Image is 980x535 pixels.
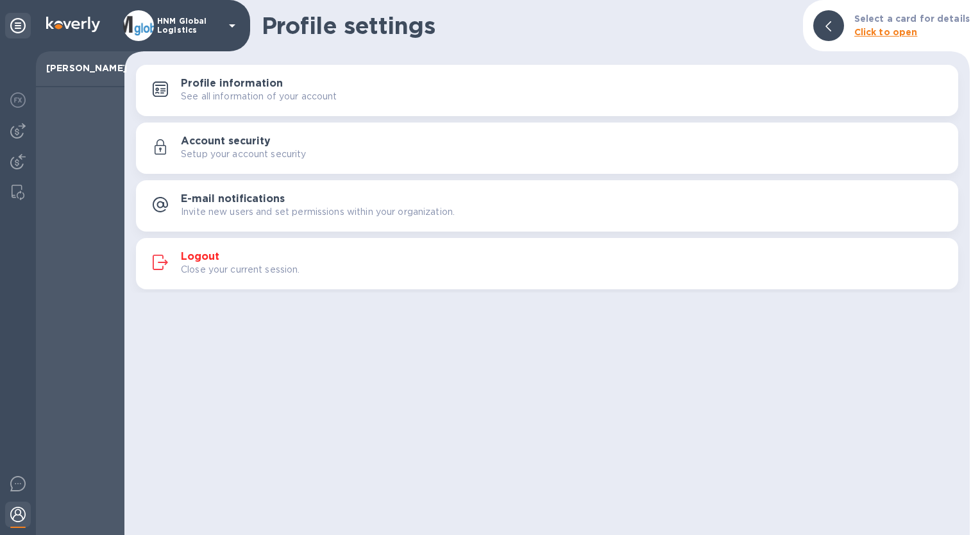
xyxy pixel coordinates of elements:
h3: E-mail notifications [181,193,285,205]
img: Logo [46,17,100,32]
button: Profile informationSee all information of your account [136,65,958,116]
p: Invite new users and set permissions within your organization. [181,205,455,219]
p: See all information of your account [181,90,337,103]
h3: Profile information [181,78,283,90]
b: Click to open [854,27,918,37]
p: [PERSON_NAME] [46,62,114,74]
b: Select a card for details [854,13,970,24]
button: Account securitySetup your account security [136,123,958,174]
button: LogoutClose your current session. [136,238,958,289]
h1: Profile settings [262,12,793,39]
button: E-mail notificationsInvite new users and set permissions within your organization. [136,180,958,232]
p: HNM Global Logistics [157,17,221,35]
img: Foreign exchange [10,92,26,108]
h3: Account security [181,135,271,148]
div: Unpin categories [5,13,31,38]
h3: Logout [181,251,219,263]
p: Setup your account security [181,148,307,161]
p: Close your current session. [181,263,300,276]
